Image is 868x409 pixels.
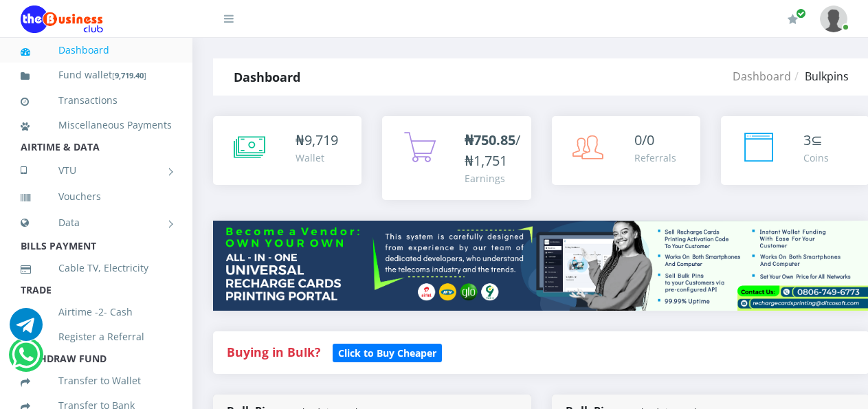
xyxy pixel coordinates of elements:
a: ₦750.85/₦1,751 Earnings [382,116,531,200]
a: VTU [21,153,172,188]
a: Chat for support [10,318,43,341]
i: Renew/Upgrade Subscription [788,14,798,25]
a: Dashboard [21,34,172,66]
strong: Dashboard [234,69,300,85]
span: 0/0 [634,131,654,149]
a: Data [21,206,172,240]
span: /₦1,751 [465,131,520,170]
span: 3 [803,131,811,149]
a: 0/0 Referrals [552,116,700,185]
b: Click to Buy Cheaper [338,346,436,360]
a: ₦9,719 Wallet [213,116,361,185]
img: Logo [21,5,103,33]
a: Transfer to Wallet [21,365,172,397]
a: Dashboard [733,69,791,84]
div: Earnings [465,171,520,186]
a: Transactions [21,85,172,116]
div: Wallet [296,151,338,165]
a: Chat for support [12,349,40,371]
a: Vouchers [21,181,172,212]
a: Click to Buy Cheaper [333,344,442,360]
a: Fund wallet[9,719.40] [21,59,172,91]
img: User [820,5,847,32]
a: Register a Referral [21,321,172,353]
a: Cable TV, Electricity [21,252,172,284]
span: 9,719 [304,131,338,149]
b: ₦750.85 [465,131,515,149]
div: Referrals [634,151,676,165]
span: Renew/Upgrade Subscription [796,8,806,19]
b: 9,719.40 [115,70,144,80]
li: Bulkpins [791,68,849,85]
a: Miscellaneous Payments [21,109,172,141]
div: Coins [803,151,829,165]
a: Airtime -2- Cash [21,296,172,328]
div: ₦ [296,130,338,151]
strong: Buying in Bulk? [227,344,320,360]
small: [ ] [112,70,146,80]
div: ⊆ [803,130,829,151]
